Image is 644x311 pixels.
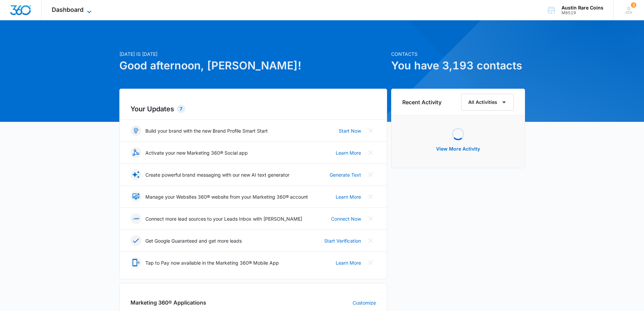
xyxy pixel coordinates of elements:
[562,5,603,10] div: account name
[336,193,361,200] a: Learn More
[365,147,376,158] button: Close
[324,237,361,244] a: Start Verification
[562,10,603,15] div: account id
[336,259,361,266] a: Learn More
[330,171,361,178] a: Generate Text
[365,169,376,180] button: Close
[339,127,361,134] a: Start Now
[145,149,248,156] p: Activate your new Marketing 360® Social app
[365,235,376,246] button: Close
[353,299,376,306] a: Customize
[130,298,206,307] h2: Marketing 360® Applications
[130,104,376,114] h2: Your Updates
[119,58,387,74] h1: Good afternoon, [PERSON_NAME]!
[391,50,525,58] p: Contacts
[119,50,387,58] p: [DATE] is [DATE]
[402,98,442,106] h6: Recent Activity
[391,58,525,74] h1: You have 3,193 contacts
[177,105,185,113] div: 7
[365,191,376,202] button: Close
[365,257,376,268] button: Close
[331,215,361,222] a: Connect Now
[365,125,376,136] button: Close
[145,259,279,266] p: Tap to Pay now available in the Marketing 360® Mobile App
[145,171,289,178] p: Create powerful brand messaging with our new AI text generator
[336,149,361,156] a: Learn More
[631,2,636,8] div: notifications count
[429,141,487,157] button: View More Activity
[365,213,376,224] button: Close
[145,127,268,134] p: Build your brand with the new Brand Profile Smart Start
[145,215,302,222] p: Connect more lead sources to your Leads Inbox with [PERSON_NAME]
[631,2,636,8] span: 3
[461,94,514,111] button: All Activities
[145,193,308,200] p: Manage your Websites 360® website from your Marketing 360® account
[145,237,242,244] p: Get Google Guaranteed and get more leads
[52,6,84,13] span: Dashboard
